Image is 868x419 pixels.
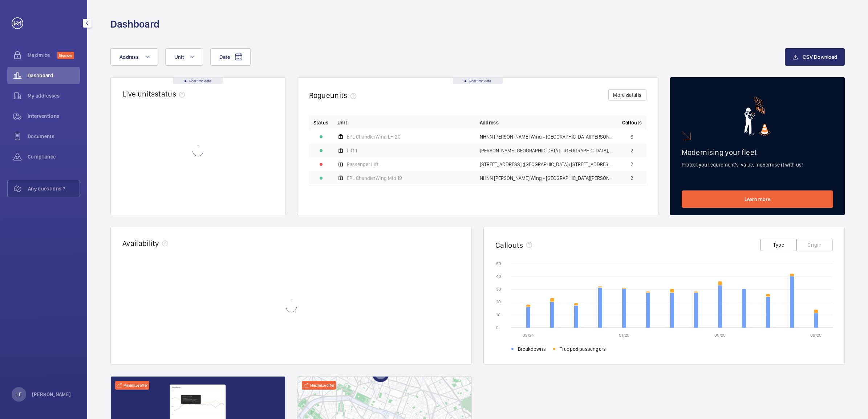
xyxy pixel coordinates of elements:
[760,239,797,251] button: Type
[523,333,534,338] text: 09/24
[480,162,613,167] span: [STREET_ADDRESS] ([GEOGRAPHIC_DATA]) [STREET_ADDRESS],
[347,148,357,153] span: Lift 1
[480,119,499,126] span: Address
[347,134,401,139] span: EPL ChandlerWing LH 20
[28,185,80,192] span: Any questions ?
[496,299,501,304] text: 20
[122,89,188,98] h2: Live units
[496,312,500,317] text: 10
[619,333,629,338] text: 01/25
[518,345,546,353] span: Breakdowns
[115,381,149,390] div: Maximize offer
[155,89,188,98] span: status
[714,333,726,338] text: 05/25
[173,78,223,84] div: Real time data
[796,239,833,251] button: Origin
[630,134,633,139] span: 6
[330,91,359,100] span: units
[608,89,646,101] button: More details
[16,391,21,398] p: LE
[174,54,184,60] span: Unit
[302,381,336,390] div: Maximize offer
[496,287,501,292] text: 30
[57,52,74,59] span: Discover
[110,48,158,66] button: Address
[210,48,251,66] button: Date
[28,133,80,140] span: Documents
[347,162,378,167] span: Passenger Lift
[682,161,833,168] p: Protect your equipment's value, modernise it with us!
[165,48,203,66] button: Unit
[480,176,613,181] span: NHNN [PERSON_NAME] Wing - [GEOGRAPHIC_DATA][PERSON_NAME], [STREET_ADDRESS],
[313,119,329,126] p: Status
[480,134,613,139] span: NHNN [PERSON_NAME] Wing - [GEOGRAPHIC_DATA][PERSON_NAME], [STREET_ADDRESS],
[28,92,80,99] span: My addresses
[122,239,159,248] h2: Availability
[119,54,139,60] span: Address
[28,153,80,160] span: Compliance
[496,261,501,266] text: 50
[28,52,57,59] span: Maximize
[630,176,633,181] span: 2
[347,176,402,181] span: EPL ChandlerWing Mid 19
[785,48,845,66] button: CSV Download
[110,17,159,31] h1: Dashboard
[309,91,359,100] h2: Rogue
[32,391,71,398] p: [PERSON_NAME]
[453,78,503,84] div: Real time data
[810,333,822,338] text: 09/25
[28,72,80,79] span: Dashboard
[630,162,633,167] span: 2
[337,119,347,126] span: Unit
[803,54,837,60] span: CSV Download
[744,96,771,136] img: marketing-card.svg
[480,148,613,153] span: [PERSON_NAME][GEOGRAPHIC_DATA] - [GEOGRAPHIC_DATA], [STREET_ADDRESS][PERSON_NAME],
[496,274,501,279] text: 40
[560,345,606,353] span: Trapped passengers
[682,148,833,157] h2: Modernising your fleet
[28,112,80,120] span: Interventions
[622,119,642,126] span: Callouts
[682,190,833,208] a: Learn more
[630,148,633,153] span: 2
[219,54,230,60] span: Date
[495,241,523,250] h2: Callouts
[496,325,499,330] text: 0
